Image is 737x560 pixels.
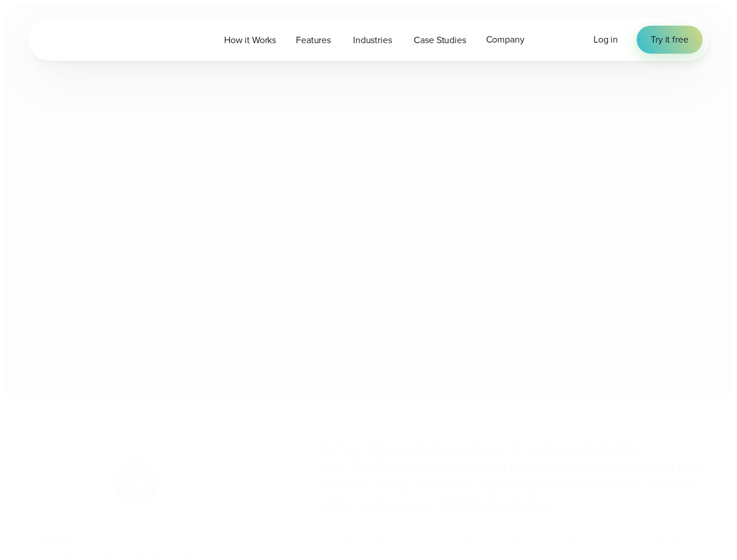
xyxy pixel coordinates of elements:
[214,28,286,52] a: How it Works
[296,33,331,47] span: Features
[353,33,392,47] span: Industries
[651,33,688,47] span: Try it free
[224,33,276,47] span: How it Works
[486,33,525,47] span: Company
[593,33,618,46] span: Log in
[637,26,702,54] a: Try it free
[593,33,618,47] a: Log in
[414,33,466,47] span: Case Studies
[404,28,476,52] a: Case Studies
